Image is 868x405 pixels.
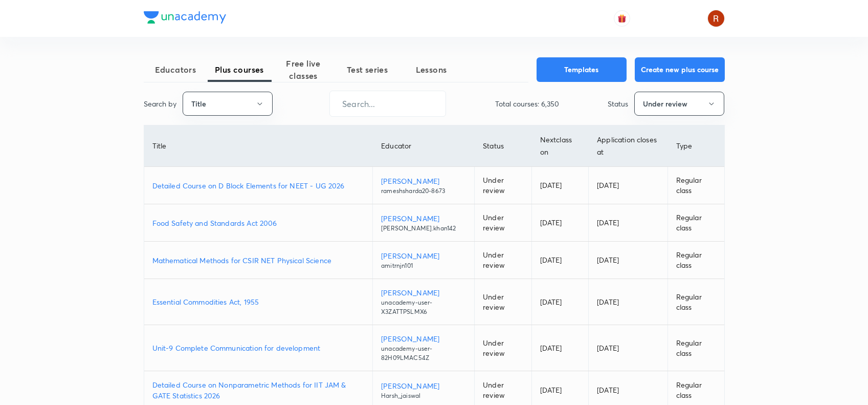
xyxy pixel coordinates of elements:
[475,242,531,279] td: Under review
[381,186,466,196] p: rameshsharda20-8673
[667,279,724,325] td: Regular class
[381,224,466,233] p: [PERSON_NAME].khan142
[152,180,365,191] a: Detailed Course on D Block Elements for NEET - UG 2026
[614,10,630,27] button: avatar
[381,250,466,270] a: [PERSON_NAME]amitrnjn101
[373,125,475,167] th: Educator
[272,57,336,82] span: Free live classes
[495,98,559,109] p: Total courses: 6,350
[475,125,531,167] th: Status
[336,63,399,76] span: Test series
[381,250,466,261] p: [PERSON_NAME]
[381,213,466,224] p: [PERSON_NAME]
[183,92,273,116] button: Title
[381,344,466,363] p: unacademy-user-82H09LMAC54Z
[589,204,668,242] td: [DATE]
[589,167,668,204] td: [DATE]
[381,298,466,316] p: unacademy-user-X3ZATTPSLMX6
[144,63,208,76] span: Educators
[589,325,668,371] td: [DATE]
[381,380,466,400] a: [PERSON_NAME]Harsh_jaiswal
[152,343,365,353] a: Unit-9 Complete Communication for development
[634,92,724,116] button: Under review
[589,125,668,167] th: Application closes at
[707,10,725,27] img: Rupsha chowdhury
[144,98,176,109] p: Search by
[152,255,365,266] a: Mathematical Methods for CSIR NET Physical Science
[152,218,365,228] a: Food Safety and Standards Act 2006
[667,242,724,279] td: Regular class
[531,325,589,371] td: [DATE]
[144,11,226,24] img: Company Logo
[381,261,466,270] p: amitrnjn101
[152,296,365,307] a: Essential Commodities Act, 1955
[475,167,531,204] td: Under review
[381,391,466,400] p: Harsh_jaiswal
[531,204,589,242] td: [DATE]
[531,279,589,325] td: [DATE]
[399,63,463,76] span: Lessons
[381,287,466,298] p: [PERSON_NAME]
[381,333,466,344] p: [PERSON_NAME]
[667,167,724,204] td: Regular class
[589,242,668,279] td: [DATE]
[144,11,226,26] a: Company Logo
[475,325,531,371] td: Under review
[617,14,627,23] img: avatar
[381,213,466,233] a: [PERSON_NAME][PERSON_NAME].khan142
[635,57,725,82] button: Create new plus course
[475,279,531,325] td: Under review
[608,98,628,109] p: Status
[667,325,724,371] td: Regular class
[381,380,466,391] p: [PERSON_NAME]
[381,287,466,316] a: [PERSON_NAME]unacademy-user-X3ZATTPSLMX6
[475,204,531,242] td: Under review
[381,176,466,186] p: [PERSON_NAME]
[531,167,589,204] td: [DATE]
[589,279,668,325] td: [DATE]
[381,176,466,196] a: [PERSON_NAME]rameshsharda20-8673
[531,242,589,279] td: [DATE]
[667,204,724,242] td: Regular class
[667,125,724,167] th: Type
[537,57,627,82] button: Templates
[144,125,373,167] th: Title
[531,125,589,167] th: Next class on
[152,379,365,401] a: Detailed Course on Nonparametric Methods for IIT JAM & GATE Statistics 2026
[208,63,272,76] span: Plus courses
[330,91,446,117] input: Search...
[381,333,466,363] a: [PERSON_NAME]unacademy-user-82H09LMAC54Z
